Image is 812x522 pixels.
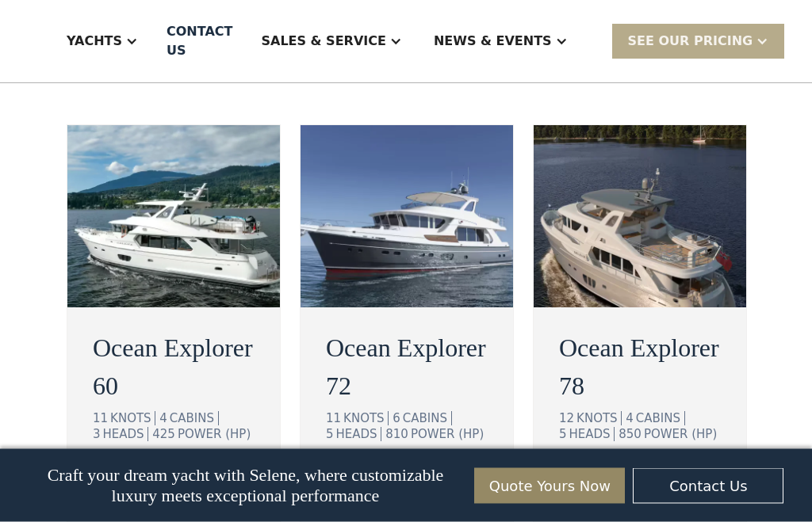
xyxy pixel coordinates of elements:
[152,428,175,442] div: 425
[245,10,417,73] div: Sales & Service
[633,468,783,504] a: Contact Us
[474,468,625,504] a: Quote Yours Now
[434,32,552,51] div: News & EVENTS
[93,330,255,406] a: Ocean Explorer 60
[644,428,717,442] div: POWER (HP)
[326,330,488,406] a: Ocean Explorer 72
[167,22,232,60] div: Contact US
[110,412,155,426] div: KNOTS
[385,428,408,442] div: 810
[628,32,753,51] div: SEE Our Pricing
[569,428,615,442] div: HEADS
[170,412,219,426] div: CABINS
[301,126,513,308] img: ocean going trawler
[336,428,382,442] div: HEADS
[103,428,149,442] div: HEADS
[576,412,622,426] div: KNOTS
[261,32,385,51] div: Sales & Service
[393,412,400,426] div: 6
[411,428,484,442] div: POWER (HP)
[178,428,251,442] div: POWER (HP)
[626,412,634,426] div: 4
[418,10,584,73] div: News & EVENTS
[559,428,567,442] div: 5
[343,412,389,426] div: KNOTS
[534,126,746,308] img: ocean going trawler
[636,412,685,426] div: CABINS
[619,428,642,442] div: 850
[612,24,785,58] div: SEE Our Pricing
[326,428,334,442] div: 5
[559,412,574,426] div: 12
[29,465,463,506] p: Craft your dream yacht with Selene, where customizable luxury meets exceptional performance
[159,412,167,426] div: 4
[559,330,721,406] a: Ocean Explorer 78
[403,412,452,426] div: CABINS
[93,412,108,426] div: 11
[67,32,122,51] div: Yachts
[93,428,101,442] div: 3
[51,10,154,73] div: Yachts
[67,126,280,308] img: ocean going trawler
[326,412,341,426] div: 11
